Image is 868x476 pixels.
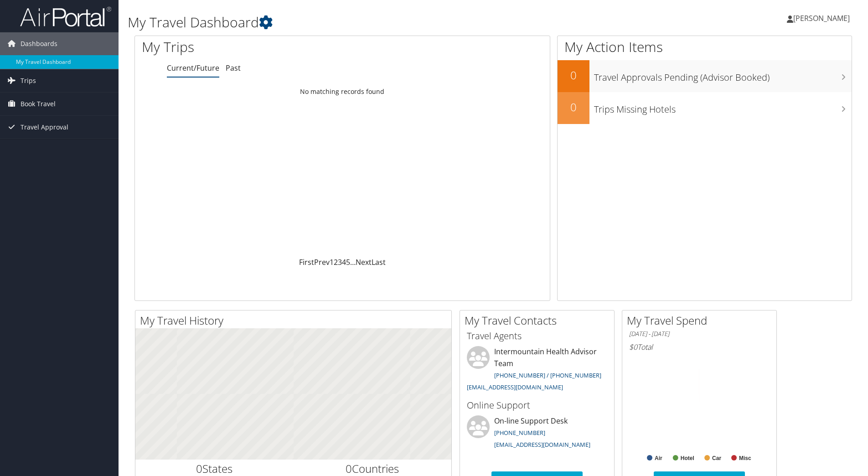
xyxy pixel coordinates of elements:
[558,99,589,115] h2: 0
[346,461,352,476] span: 0
[467,383,563,391] a: [EMAIL_ADDRESS][DOMAIN_NAME]
[128,13,615,32] h1: My Travel Dashboard
[142,37,370,57] h1: My Trips
[462,415,612,453] li: On-line Support Desk
[627,313,776,328] h2: My Travel Spend
[167,63,219,73] a: Current/Future
[558,37,852,57] h1: My Action Items
[558,67,589,83] h2: 0
[20,6,111,27] img: airportal-logo.png
[739,455,751,461] text: Misc
[226,63,241,73] a: Past
[467,399,607,412] h3: Online Support
[494,429,545,437] a: [PHONE_NUMBER]
[712,455,721,461] text: Car
[338,257,342,267] a: 3
[196,461,202,476] span: 0
[467,330,607,342] h3: Travel Agents
[594,67,852,84] h3: Travel Approvals Pending (Advisor Booked)
[21,116,68,139] span: Travel Approval
[314,257,330,267] a: Prev
[135,83,550,100] td: No matching records found
[140,313,451,328] h2: My Travel History
[787,5,859,32] a: [PERSON_NAME]
[330,257,334,267] a: 1
[629,330,770,338] h6: [DATE] - [DATE]
[21,32,57,55] span: Dashboards
[681,455,694,461] text: Hotel
[299,257,314,267] a: First
[346,257,350,267] a: 5
[494,440,590,449] a: [EMAIL_ADDRESS][DOMAIN_NAME]
[462,346,612,395] li: Intermountain Health Advisor Team
[558,60,852,92] a: 0Travel Approvals Pending (Advisor Booked)
[342,257,346,267] a: 4
[494,371,601,379] a: [PHONE_NUMBER] / [PHONE_NUMBER]
[793,13,850,23] span: [PERSON_NAME]
[558,92,852,124] a: 0Trips Missing Hotels
[21,69,36,92] span: Trips
[465,313,614,328] h2: My Travel Contacts
[356,257,372,267] a: Next
[334,257,338,267] a: 2
[594,98,852,116] h3: Trips Missing Hotels
[350,257,356,267] span: …
[655,455,662,461] text: Air
[629,342,637,352] span: $0
[629,342,770,352] h6: Total
[372,257,386,267] a: Last
[21,93,56,115] span: Book Travel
